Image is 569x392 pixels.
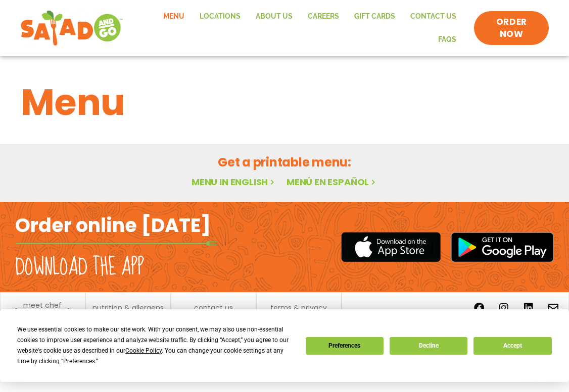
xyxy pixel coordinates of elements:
button: Accept [473,337,551,355]
button: Preferences [306,337,384,355]
button: Decline [390,337,467,355]
a: FAQs [431,28,464,51]
nav: Menu [133,5,464,51]
img: appstore [341,231,441,263]
a: Careers [300,5,347,28]
h2: Order online [DATE] [15,213,211,238]
a: About Us [248,5,300,28]
span: ORDER NOW [484,16,539,40]
img: new-SAG-logo-768×292 [20,8,123,48]
a: GIFT CARDS [347,5,403,28]
img: fork [15,241,217,246]
a: terms & privacy [270,304,327,311]
a: Menu [156,5,192,28]
h1: Menu [21,75,548,130]
a: contact us [194,304,233,311]
h2: Download the app [15,253,144,282]
a: Locations [192,5,248,28]
a: Menu in English [192,176,276,188]
a: Contact Us [403,5,464,28]
a: ORDER NOW [474,11,549,45]
span: Preferences [63,358,95,365]
a: nutrition & allergens [92,304,164,311]
a: meet chef [PERSON_NAME] [6,302,80,316]
span: Cookie Policy [125,347,162,354]
h2: Get a printable menu: [21,153,548,171]
img: google_play [451,232,554,262]
a: Menú en español [287,176,377,188]
div: We use essential cookies to make our site work. With your consent, we may also use non-essential ... [17,324,293,367]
